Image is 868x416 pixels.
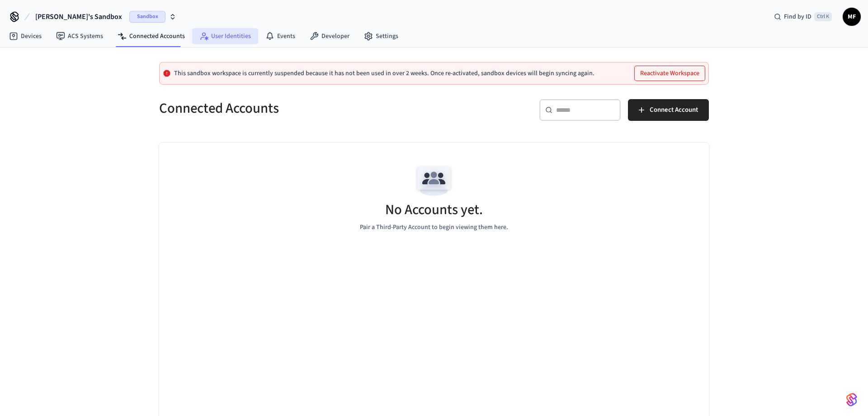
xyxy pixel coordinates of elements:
p: Pair a Third-Party Account to begin viewing them here. [360,223,508,232]
span: Find by ID [784,12,811,21]
a: Connected Accounts [110,28,192,44]
a: Developer [302,28,357,44]
p: This sandbox workspace is currently suspended because it has not been used in over 2 weeks. Once ... [174,70,594,77]
h5: Connected Accounts [159,99,429,118]
img: Team Empty State [414,161,454,201]
span: Ctrl K [814,12,832,21]
button: MF [843,8,861,26]
button: Connect Account [628,99,709,121]
span: MF [844,9,860,25]
a: Devices [2,28,49,44]
h5: No Accounts yet. [385,201,483,219]
span: [PERSON_NAME]'s Sandbox [35,11,122,22]
a: Events [258,28,302,44]
button: Reactivate Workspace [635,66,705,81]
a: Settings [357,28,406,44]
a: User Identities [192,28,258,44]
img: SeamLogoGradient.69752ec5.svg [846,392,857,407]
span: Sandbox [129,11,165,23]
span: Connect Account [650,104,698,116]
div: Find by IDCtrl K [767,9,839,25]
a: ACS Systems [49,28,110,44]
